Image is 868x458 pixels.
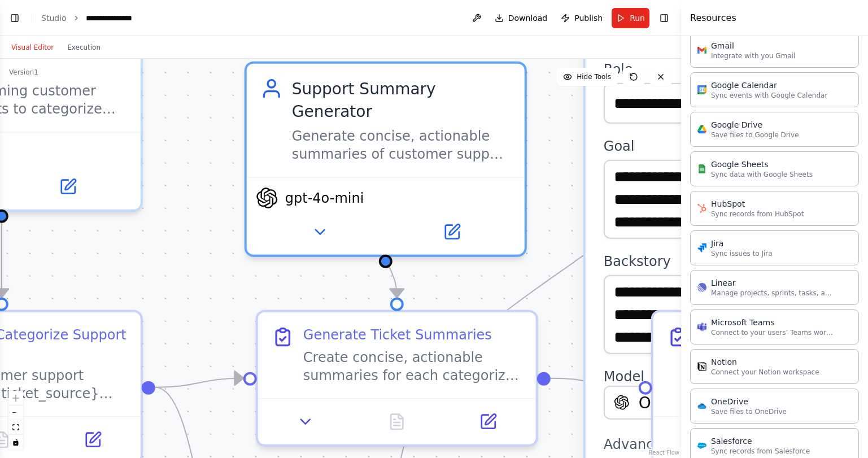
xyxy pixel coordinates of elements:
[374,246,408,298] g: Edge from 1249ed1d-405c-49b4-940c-44ce9ceee557 to 411b711a-8579-437f-b545-59a4258377b8
[245,62,527,257] div: Support Summary GeneratorGenerate concise, actionable summaries of customer support tickets for t...
[574,12,603,24] span: Publish
[60,41,107,54] button: Execution
[697,402,706,411] img: OneDrive
[556,68,618,86] button: Hide Tools
[697,204,706,213] img: HubSpot
[711,249,773,258] p: Sync issues to Jira
[711,40,795,51] div: Gmail
[551,367,639,399] g: Edge from 411b711a-8579-437f-b545-59a4258377b8 to 3d5fbdef-951d-4600-ae48-96e262523e4c
[697,85,706,94] img: Google Calendar
[711,356,819,368] div: Notion
[285,189,364,207] span: gpt-4o-mini
[8,435,23,450] button: toggle interactivity
[649,450,679,456] a: React Flow attribution
[508,12,548,24] span: Download
[697,243,706,252] img: Jira
[5,41,60,54] button: Visual Editor
[697,164,706,173] img: Google Sheets
[697,46,706,55] img: Gmail
[8,405,23,420] button: zoom out
[604,435,727,453] span: Advanced Options
[711,447,810,456] p: Sync records from Salesforce
[292,127,511,163] div: Generate concise, actionable summaries of customer support tickets for the support team. Create c...
[639,391,804,414] span: OpenAI - gpt-4o-mini
[711,328,835,337] p: Connect to your users’ Teams workspaces
[711,91,827,100] p: Sync events with Google Calendar
[711,407,787,416] p: Save files to OneDrive
[612,8,649,28] button: Run
[656,10,672,26] button: Hide right sidebar
[303,348,522,385] div: Create concise, actionable summaries for each categorized support ticket. Each summary should inc...
[711,277,835,289] div: Linear
[711,119,799,130] div: Google Drive
[711,198,804,210] div: HubSpot
[256,310,538,447] div: Generate Ticket SummariesCreate concise, actionable summaries for each categorized support ticket...
[697,322,706,331] img: Microsoft Teams
[711,210,804,219] p: Sync records from HubSpot
[8,420,23,435] button: fit view
[711,130,799,139] p: Save files to Google Drive
[7,10,23,26] button: Show left sidebar
[449,408,526,435] button: Open in side panel
[711,368,819,377] p: Connect your Notion workspace
[8,391,23,450] div: React Flow controls
[697,125,706,134] img: Google Drive
[349,408,444,435] button: No output available
[41,14,67,23] a: Studio
[697,441,706,450] img: Salesforce
[4,173,132,200] button: Open in side panel
[697,362,706,371] img: Notion
[711,317,835,328] div: Microsoft Teams
[41,12,144,24] nav: breadcrumb
[711,289,835,298] p: Manage projects, sprints, tasks, and bug tracking in Linear
[292,77,511,123] div: Support Summary Generator
[490,8,552,28] button: Download
[711,80,827,91] div: Google Calendar
[711,159,813,170] div: Google Sheets
[690,11,736,25] h4: Resources
[303,326,492,344] div: Generate Ticket Summaries
[577,72,611,81] span: Hide Tools
[155,367,243,399] g: Edge from ec82720d-7b5c-4cf2-97b4-d20930b8f701 to 411b711a-8579-437f-b545-59a4258377b8
[711,396,787,407] div: OneDrive
[711,435,810,447] div: Salesforce
[711,170,813,179] p: Sync data with Google Sheets
[711,51,795,60] p: Integrate with you Gmail
[388,219,516,246] button: Open in side panel
[711,238,773,249] div: Jira
[54,426,131,453] button: Open in side panel
[697,283,706,292] img: Linear
[630,12,645,24] span: Run
[556,8,607,28] button: Publish
[9,68,38,77] div: Version 1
